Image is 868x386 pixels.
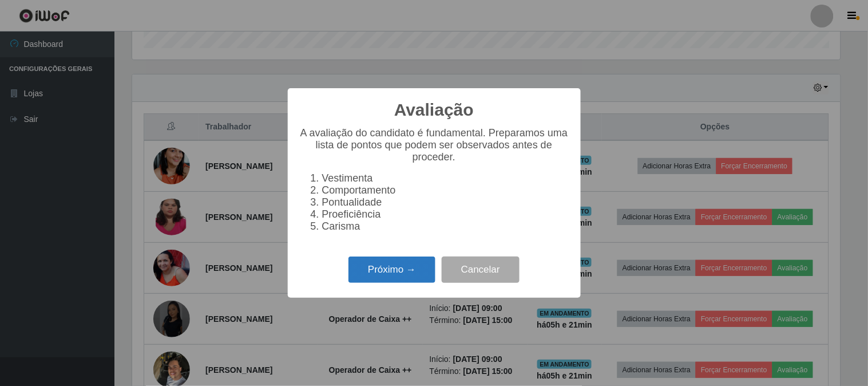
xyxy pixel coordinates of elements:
li: Pontualidade [322,196,569,208]
h2: Avaliação [394,100,474,120]
li: Comportamento [322,184,569,196]
li: Vestimenta [322,172,569,184]
p: A avaliação do candidato é fundamental. Preparamos uma lista de pontos que podem ser observados a... [299,127,569,163]
button: Próximo → [348,257,435,283]
li: Proeficiência [322,208,569,220]
li: Carisma [322,220,569,233]
button: Cancelar [442,257,520,283]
